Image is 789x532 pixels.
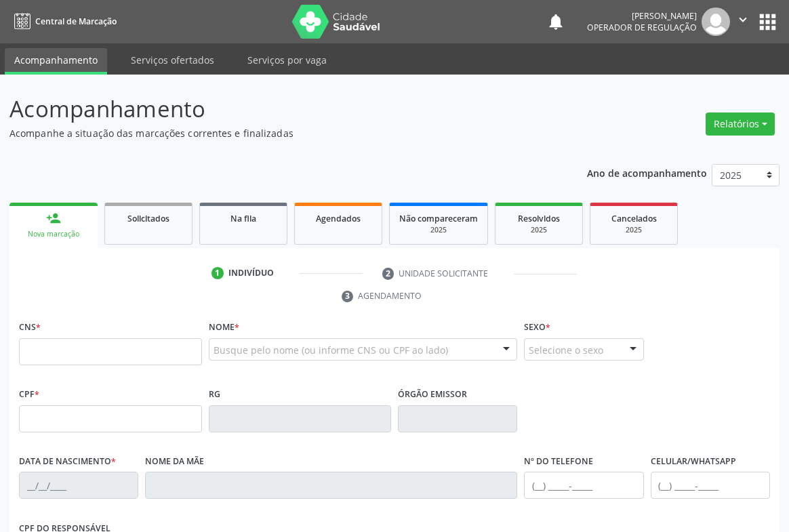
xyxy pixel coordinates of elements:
p: Acompanhe a situação das marcações correntes e finalizadas [9,126,548,140]
input: (__) _____-_____ [651,472,770,499]
div: person_add [46,211,61,226]
div: 2025 [399,225,478,235]
span: Cancelados [611,213,657,224]
label: Data de nascimento [19,451,116,472]
label: Nome [209,317,239,338]
label: Sexo [524,317,550,338]
div: 2025 [600,225,668,235]
div: 1 [211,267,224,279]
label: CPF [19,384,39,405]
label: Celular/WhatsApp [651,451,736,472]
span: Operador de regulação [587,22,697,33]
a: Serviços por vaga [238,48,336,72]
label: RG [209,384,220,405]
span: Central de Marcação [35,16,117,27]
span: Não compareceram [399,213,478,224]
i:  [735,12,750,27]
span: Busque pelo nome (ou informe CNS ou CPF ao lado) [214,343,448,357]
button: Relatórios [706,112,775,136]
p: Acompanhamento [9,92,548,126]
input: __/__/____ [19,472,138,499]
button: apps [756,10,780,34]
a: Acompanhamento [5,48,107,75]
span: Agendados [316,213,361,224]
span: Selecione o sexo [529,343,603,357]
span: Resolvidos [518,213,560,224]
div: Indivíduo [228,267,274,279]
span: Na fila [230,213,256,224]
p: Ano de acompanhamento [587,164,707,181]
label: Nome da mãe [145,451,204,472]
div: Nova marcação [19,229,88,239]
div: 2025 [505,225,573,235]
div: [PERSON_NAME] [587,10,697,22]
button:  [730,7,756,36]
label: Nº do Telefone [524,451,593,472]
label: Órgão emissor [398,384,467,405]
a: Central de Marcação [9,10,117,33]
label: CNS [19,317,41,338]
input: (__) _____-_____ [524,472,643,499]
a: Serviços ofertados [121,48,224,72]
img: img [702,7,730,36]
span: Solicitados [127,213,169,224]
button: notifications [546,12,565,31]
